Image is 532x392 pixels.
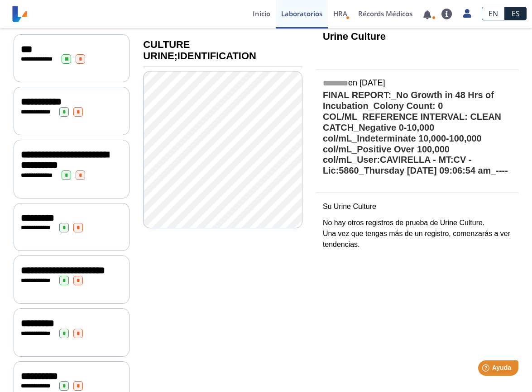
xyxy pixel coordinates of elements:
b: Urine Culture [323,31,386,42]
span: HRA [333,9,347,18]
p: Su Urine Culture [323,201,512,212]
a: ES [505,7,527,20]
h4: FINAL REPORT:_No Growth in 48 Hrs of Incubation_Colony Count: 0 COL/ML_REFERENCE INTERVAL: CLEAN ... [323,90,512,177]
h5: en [DATE] [323,78,512,89]
b: CULTURE URINE;IDENTIFICATION [143,39,256,61]
iframe: Help widget launcher [451,357,522,382]
a: EN [482,7,505,20]
p: No hay otros registros de prueba de Urine Culture. Una vez que tengas más de un registro, comenza... [323,217,512,250]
